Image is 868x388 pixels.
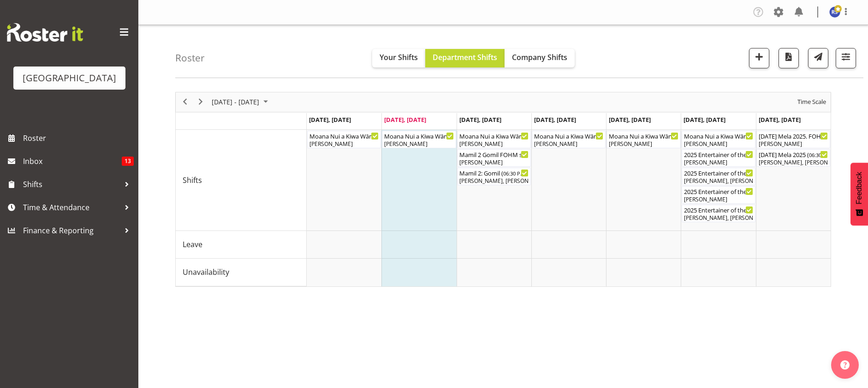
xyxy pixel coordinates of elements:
div: [PERSON_NAME] [459,158,529,167]
span: Company Shifts [512,52,567,62]
div: Shifts"s event - Moana Nui a Kiwa Wānanga Cargo Shed Begin From Wednesday, October 1, 2025 at 8:1... [457,131,531,148]
span: Finance & Reporting [23,224,120,237]
span: Feedback [855,172,863,204]
span: Time & Attendance [23,200,120,214]
img: Rosterit website logo [7,23,83,42]
button: Filter Shifts [836,48,856,68]
div: Shifts"s event - Diwali Mela 2025. FOHM Shift Begin From Sunday, October 5, 2025 at 5:45:00 PM GM... [756,131,830,148]
div: Mamil 2: Gomil ( ) [459,168,529,177]
span: Leave [183,239,202,250]
div: [GEOGRAPHIC_DATA] [23,71,116,85]
div: Shifts"s event - 2025 Entertainer of the Year FOHM shift - EVENING Begin From Saturday, October 4... [682,186,755,204]
span: 06:30 PM - 11:30 PM [809,151,857,158]
div: next period [193,92,208,112]
button: Department Shifts [425,49,505,67]
div: 2025 Entertainer of the Year FOHM shift - MATINEE ( ) [684,150,753,159]
button: Add a new shift [749,48,769,68]
button: Previous [179,96,191,108]
div: Moana Nui a Kiwa Wānanga Cargo Shed ( ) [459,131,529,140]
div: Shifts"s event - Moana Nui a Kiwa Wānanga Cargo Shed Begin From Thursday, October 2, 2025 at 8:15... [532,131,606,148]
div: previous period [177,92,193,112]
button: Download a PDF of the roster according to the set date range. [779,48,799,68]
div: [PERSON_NAME] [534,140,603,148]
div: Timeline Week of September 30, 2025 [175,92,831,287]
img: robyn-shefer9526.jpg [829,6,840,18]
span: [DATE], [DATE] [459,115,501,124]
div: Shifts"s event - Moana Nui a Kiwa Wānanga Cargo Shed Begin From Saturday, October 4, 2025 at 10:0... [682,131,755,148]
div: Shifts"s event - Mamil 2 Gomil FOHM shift Begin From Wednesday, October 1, 2025 at 5:45:00 PM GMT... [457,149,531,167]
button: Feedback - Show survey [850,163,868,225]
table: Timeline Week of September 30, 2025 [307,130,831,286]
div: [PERSON_NAME] [759,140,828,148]
div: 2025 Entertainer of the Year - MATINEE ( ) [684,168,753,177]
span: 06:30 PM - 09:30 PM [503,170,551,177]
div: Moana Nui a Kiwa Wānanga Cargo Shed ( ) [609,131,678,140]
h4: Roster [175,53,205,63]
div: Moana Nui a Kiwa Wānanga Cargo Shed ( ) [309,131,379,140]
span: Time Scale [797,96,827,108]
button: September 2025 [210,96,272,108]
button: Company Shifts [505,49,575,67]
div: [PERSON_NAME] [684,195,753,204]
div: [PERSON_NAME] [684,158,753,167]
div: [PERSON_NAME] [309,140,379,148]
div: Moana Nui a Kiwa Wānanga Cargo Shed ( ) [534,131,603,140]
div: 2025 Entertainer of the Year FOHM shift - EVENING ( ) [684,187,753,196]
div: Shifts"s event - 2025 Entertainer of the Year FOHM shift - MATINEE Begin From Saturday, October 4... [682,149,755,167]
span: [DATE], [DATE] [759,115,801,124]
div: [PERSON_NAME], [PERSON_NAME], [PERSON_NAME], [PERSON_NAME], [PERSON_NAME], [PERSON_NAME] [684,177,753,185]
div: Sep 29 - Oct 05, 2025 [208,92,273,112]
span: [DATE] - [DATE] [211,96,260,108]
div: [PERSON_NAME], [PERSON_NAME], [PERSON_NAME], [PERSON_NAME], [PERSON_NAME] [684,214,753,222]
div: Moana Nui a Kiwa Wānanga Cargo Shed ( ) [384,131,453,140]
span: Your Shifts [380,52,418,62]
span: Unavailability [183,267,229,278]
div: [PERSON_NAME], [PERSON_NAME], [PERSON_NAME], [PERSON_NAME], [PERSON_NAME], [PERSON_NAME], [PERSON... [459,177,529,185]
button: Your Shifts [372,49,425,67]
span: [DATE], [DATE] [609,115,651,124]
button: Time Scale [796,96,828,108]
div: [DATE] Mela 2025. FOHM Shift ( ) [759,131,828,140]
div: Shifts"s event - 2025 Entertainer of the Year - MATINEE Begin From Saturday, October 4, 2025 at 1... [682,168,755,185]
div: [PERSON_NAME] [384,140,453,148]
div: Shifts"s event - 2025 Entertainer of the Year - EVENING Begin From Saturday, October 4, 2025 at 5... [682,205,755,222]
div: [PERSON_NAME] [684,140,753,148]
button: Send a list of all shifts for the selected filtered period to all rostered employees. [808,48,828,68]
div: Shifts"s event - Diwali Mela 2025 Begin From Sunday, October 5, 2025 at 6:30:00 PM GMT+13:00 Ends... [756,149,830,167]
span: Department Shifts [433,52,497,62]
div: [PERSON_NAME] [459,140,529,148]
span: Shifts [23,177,120,191]
img: help-xxl-2.png [840,360,850,370]
button: Next [195,96,207,108]
span: [DATE], [DATE] [384,115,426,124]
div: [DATE] Mela 2025 ( ) [759,150,828,159]
span: [DATE], [DATE] [684,115,725,124]
div: Mamil 2 Gomil FOHM shift ( ) [459,150,529,159]
span: Shifts [183,175,202,186]
div: Shifts"s event - Moana Nui a Kiwa Wānanga Cargo Shed Begin From Friday, October 3, 2025 at 8:15:0... [606,131,680,148]
td: Unavailability resource [176,259,307,286]
div: [PERSON_NAME] [609,140,678,148]
div: Shifts"s event - Moana Nui a Kiwa Wānanga Cargo Shed Begin From Tuesday, September 30, 2025 at 8:... [382,131,456,148]
span: Inbox [23,154,122,168]
div: Shifts"s event - Mamil 2: Gomil Begin From Wednesday, October 1, 2025 at 6:30:00 PM GMT+13:00 End... [457,168,531,185]
div: 2025 Entertainer of the Year - EVENING ( ) [684,205,753,214]
div: [PERSON_NAME], [PERSON_NAME], [PERSON_NAME], [PERSON_NAME], [PERSON_NAME], [PERSON_NAME] [759,158,828,167]
span: [DATE], [DATE] [534,115,576,124]
div: Shifts"s event - Moana Nui a Kiwa Wānanga Cargo Shed Begin From Monday, September 29, 2025 at 8:1... [307,131,381,148]
span: 13 [122,157,134,166]
td: Shifts resource [176,130,307,231]
div: Moana Nui a Kiwa Wānanga Cargo Shed ( ) [684,131,753,140]
span: Roster [23,131,134,145]
span: [DATE], [DATE] [309,115,351,124]
td: Leave resource [176,231,307,259]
